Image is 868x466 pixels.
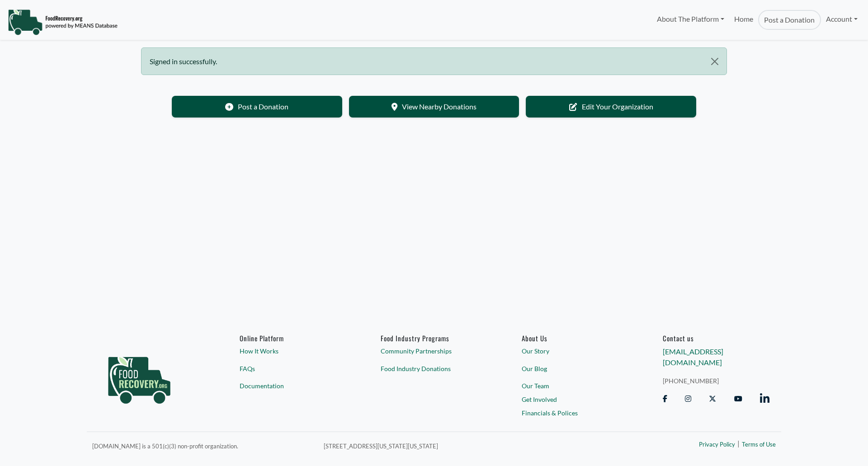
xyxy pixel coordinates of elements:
[92,440,313,451] p: [DOMAIN_NAME] is a 501(c)(3) non-profit organization.
[651,10,729,28] a: About The Platform
[742,440,776,449] a: Terms of Use
[663,334,769,342] h6: Contact us
[663,347,723,367] a: [EMAIL_ADDRESS][DOMAIN_NAME]
[699,440,735,449] a: Privacy Policy
[240,381,346,391] a: Documentation
[526,96,696,118] a: Edit Your Organization
[240,346,346,356] a: How It Works
[522,346,628,356] a: Our Story
[349,96,519,118] a: View Nearby Donations
[240,334,346,342] h6: Online Platform
[729,10,758,30] a: Home
[522,363,628,373] a: Our Blog
[381,334,487,342] h6: Food Industry Programs
[663,376,769,385] a: [PHONE_NUMBER]
[703,48,726,75] button: Close
[758,10,821,30] a: Post a Donation
[381,346,487,356] a: Community Partnerships
[240,363,346,373] a: FAQs
[324,440,602,451] p: [STREET_ADDRESS][US_STATE][US_STATE]
[522,395,628,404] a: Get Involved
[522,334,628,342] a: About Us
[737,438,740,449] span: |
[172,96,342,118] a: Post a Donation
[381,363,487,373] a: Food Industry Donations
[141,47,727,75] div: Signed in successfully.
[99,334,180,420] img: food_recovery_green_logo-76242d7a27de7ed26b67be613a865d9c9037ba317089b267e0515145e5e51427.png
[821,10,863,28] a: Account
[8,9,118,36] img: NavigationLogo_FoodRecovery-91c16205cd0af1ed486a0f1a7774a6544ea792ac00100771e7dd3ec7c0e58e41.png
[522,381,628,391] a: Our Team
[522,408,628,417] a: Financials & Polices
